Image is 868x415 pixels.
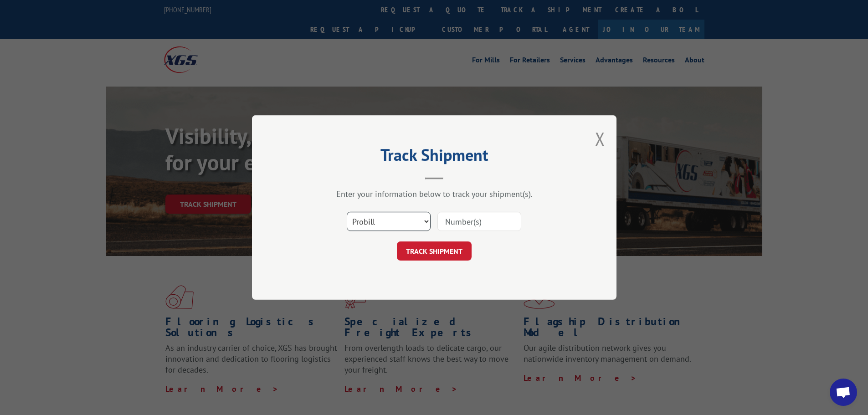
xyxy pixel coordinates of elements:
h2: Track Shipment [298,149,571,166]
button: TRACK SHIPMENT [397,241,472,261]
div: Enter your information below to track your shipment(s). [298,189,571,199]
input: Number(s) [437,212,521,231]
div: Open chat [830,379,857,406]
button: Close modal [595,127,605,151]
